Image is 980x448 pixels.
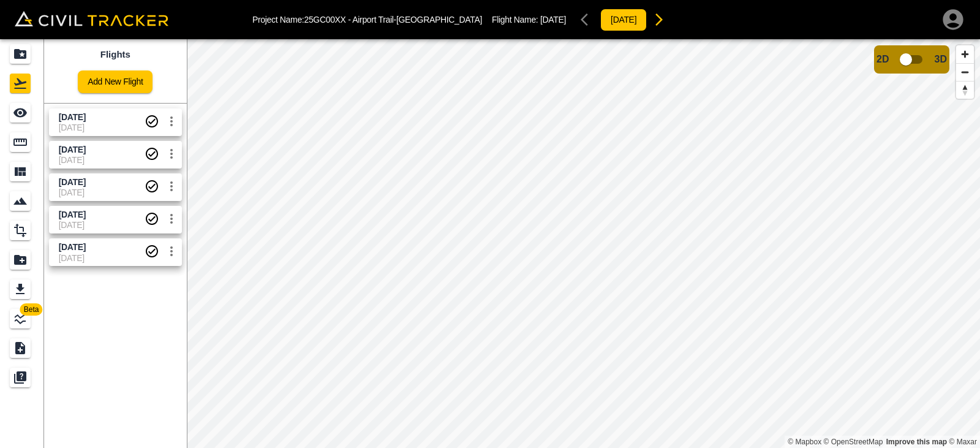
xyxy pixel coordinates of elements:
[956,81,974,99] button: Reset bearing to north
[187,39,980,448] canvas: Map
[788,438,821,446] a: Mapbox
[600,9,647,31] button: [DATE]
[956,63,974,81] button: Zoom out
[949,438,977,446] a: Maxar
[15,11,168,27] img: Civil Tracker
[540,15,566,25] span: [DATE]
[876,54,889,65] span: 2D
[935,54,947,65] span: 3D
[886,438,947,446] a: Map feedback
[252,15,482,25] p: Project Name: 25GC00XX - Airport Trail-[GEOGRAPHIC_DATA]
[824,438,883,446] a: OpenStreetMap
[956,45,974,63] button: Zoom in
[492,15,566,25] p: Flight Name:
